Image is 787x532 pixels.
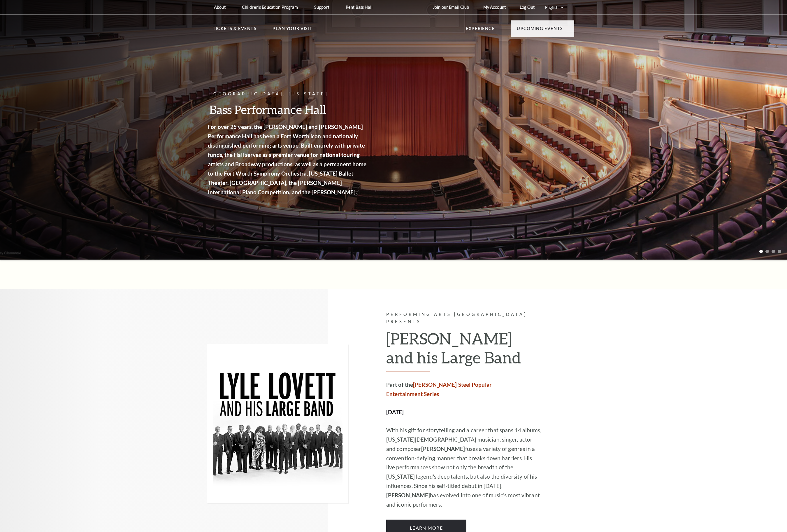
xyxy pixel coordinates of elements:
[544,5,565,10] select: Select:
[210,90,371,98] p: [GEOGRAPHIC_DATA], [US_STATE]
[386,380,492,396] a: [PERSON_NAME] Steel Popular Entertainment Series
[346,5,373,10] p: Rent Bass Hall
[386,490,430,497] strong: [PERSON_NAME]
[273,25,312,36] p: Plan Your Visit
[213,25,257,36] p: Tickets & Events
[386,309,542,324] p: Performing Arts [GEOGRAPHIC_DATA] Presents
[386,424,542,508] p: With his gift for storytelling and a career that spans 14 albums, [US_STATE][DEMOGRAPHIC_DATA] mu...
[421,444,465,451] strong: [PERSON_NAME]
[386,380,492,396] strong: Part of the
[210,102,371,117] h3: Bass Performance Hall
[242,5,298,10] p: Children's Education Program
[214,5,226,10] p: About
[517,25,563,36] p: Upcoming Events
[386,407,404,414] strong: [DATE]
[386,328,542,370] h2: [PERSON_NAME] and his Large Band
[466,25,495,36] p: Experience
[314,5,329,10] p: Support
[210,123,369,195] strong: For over 25 years, the [PERSON_NAME] and [PERSON_NAME] Performance Hall has been a Fort Worth ico...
